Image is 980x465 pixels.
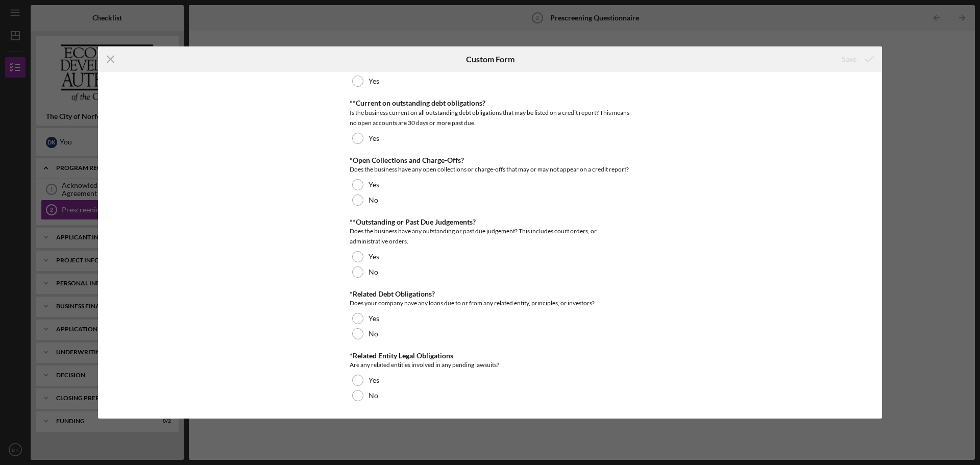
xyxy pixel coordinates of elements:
button: Save [831,49,882,69]
label: Yes [369,77,379,85]
label: Yes [369,376,379,384]
div: Does your company have any loans due to or from any related entity, principles, or investors? [350,298,630,308]
div: **Current on outstanding debt obligations? [350,99,630,107]
div: *Open Collections and Charge-Offs? [350,156,630,164]
label: No [369,330,378,338]
label: Yes [369,181,379,189]
label: No [369,391,378,400]
div: *Related Debt Obligations? [350,290,630,298]
div: Does the business have any outstanding or past due judgement? This includes court orders, or admi... [350,226,630,247]
h6: Custom Form [466,55,514,64]
div: Save [842,49,856,69]
label: Yes [369,134,379,142]
label: No [369,268,378,276]
div: Does the business have any open collections or charge-offs that may or may not appear on a credit... [350,164,630,175]
div: **Outstanding or Past Due Judgements? [350,218,630,226]
div: Are any related entities involved in any pending lawsuits? [350,360,630,370]
label: Yes [369,314,379,323]
label: Yes [369,253,379,261]
div: Is the business current on all outstanding debt obligations that may be listed on a credit report... [350,108,630,128]
div: *Related Entity Legal Obligations [350,352,630,360]
label: No [369,196,378,204]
